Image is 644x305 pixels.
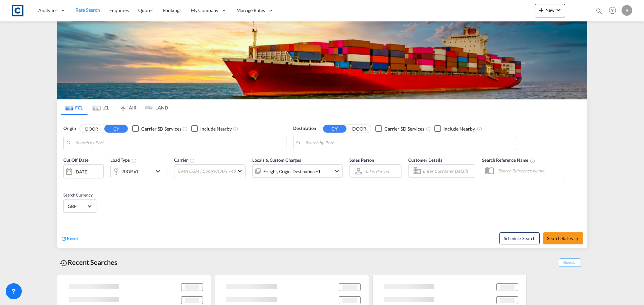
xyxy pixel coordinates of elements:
[233,126,238,132] md-icon: Unchecked: Ignores neighbouring ports when fetching rates.Checked : Includes neighbouring ports w...
[182,126,188,132] md-icon: Unchecked: Search for CY (Container Yard) services for all selected carriers.Checked : Search for...
[61,235,78,242] div: icon-refreshReset
[499,232,540,244] button: Note: By default Schedule search will only considerorigin ports, destination ports and cut off da...
[121,167,139,176] div: 20GP x1
[61,236,67,242] md-icon: icon-refresh
[190,158,195,163] md-icon: The selected Trucker/Carrierwill be displayed in the rate results If the rates are from another f...
[426,126,431,132] md-icon: Unchecked: Search for CY (Container Yard) services for all selected carriers.Checked : Search for...
[174,157,195,163] span: Carrier
[75,7,100,13] span: Rate Search
[109,7,129,13] span: Enquiries
[67,201,93,211] md-select: Select Currency: £ GBPUnited Kingdom Pound
[543,232,583,244] button: Search Ratesicon-arrow-right
[350,157,374,163] span: Sales Person
[154,167,165,175] md-icon: icon-chevron-down
[74,169,88,175] div: [DATE]
[607,5,622,17] div: Help
[252,164,343,178] div: Freight Origin Destination Factory Stuffingicon-chevron-down
[60,259,68,267] md-icon: icon-backup-restore
[537,6,545,14] md-icon: icon-plus 400-fg
[622,5,632,16] div: B
[191,125,232,132] md-checkbox: Checkbox No Ink
[384,126,424,132] div: Carrier SD Services
[63,193,93,198] span: Search Currency
[482,157,535,163] span: Search Reference Name
[423,166,473,176] input: Enter Customer Details
[236,7,265,14] span: Manage Rates
[530,158,535,163] md-icon: Your search will be saved by the below given name
[104,125,128,133] button: CY
[595,7,603,15] md-icon: icon-magnify
[347,125,371,133] button: DOOR
[138,7,153,13] span: Quotes
[57,115,587,248] div: Origin DOOR CY Checkbox No InkUnchecked: Search for CY (Container Yard) services for all selected...
[408,157,442,163] span: Customer Details
[61,100,168,115] md-pagination-wrapper: Use the left and right arrow keys to navigate between tabs
[443,126,475,132] div: Include Nearby
[305,138,513,148] input: Search by Port
[63,125,75,132] span: Origin
[57,255,120,270] div: Recent Searches
[75,138,283,148] input: Search by Port
[80,125,103,133] button: DOOR
[63,178,68,187] md-datepicker: Select
[131,158,137,163] md-icon: icon-information-outline
[141,100,168,115] md-tab-item: LAND
[323,125,346,133] button: CY
[132,125,181,132] md-checkbox: Checkbox No Ink
[547,236,579,241] span: Search Rates
[200,126,232,132] div: Include Nearby
[252,157,301,163] span: Locals & Custom Charges
[293,125,316,132] span: Destination
[119,104,127,109] md-icon: icon-airplane
[110,165,167,178] div: 20GP x1icon-chevron-down
[535,4,565,17] button: icon-plus 400-fgNewicon-chevron-down
[595,7,603,17] div: icon-magnify
[477,126,482,132] md-icon: Unchecked: Ignores neighbouring ports when fetching rates.Checked : Includes neighbouring ports w...
[68,203,87,209] span: GBP
[575,237,579,241] md-icon: icon-arrow-right
[607,5,618,16] span: Help
[537,7,562,13] span: New
[63,164,104,178] div: [DATE]
[10,3,25,18] img: 1fdb9190129311efbfaf67cbb4249bed.jpeg
[141,126,181,132] div: Carrier SD Services
[434,125,475,132] md-checkbox: Checkbox No Ink
[88,100,114,115] md-tab-item: LCL
[263,167,321,176] div: Freight Origin Destination Factory Stuffing
[495,166,564,176] input: Search Reference Name
[67,235,78,241] span: Reset
[57,21,587,99] img: LCL+%26+FCL+BACKGROUND.png
[110,157,137,163] span: Load Type
[38,7,57,14] span: Analytics
[191,7,218,14] span: My Company
[554,6,562,14] md-icon: icon-chevron-down
[61,100,88,115] md-tab-item: FCL
[63,157,89,163] span: Cut Off Date
[163,7,181,13] span: Bookings
[559,258,581,267] span: Show All
[114,100,141,115] md-tab-item: AIR
[375,125,424,132] md-checkbox: Checkbox No Ink
[364,166,389,176] md-select: Sales Person
[333,167,341,175] md-icon: icon-chevron-down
